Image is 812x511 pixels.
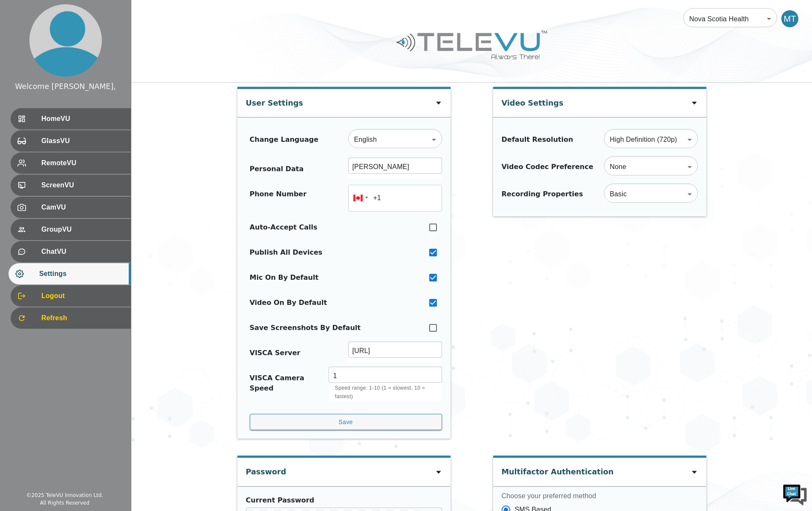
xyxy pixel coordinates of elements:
div: GlassVU [11,130,131,152]
span: CamVU [41,202,124,212]
label: Choose your preferred method [502,491,698,501]
div: GroupVU [11,219,131,240]
button: Save [250,414,442,431]
div: Phone Number [250,189,307,207]
span: Settings [39,269,124,279]
div: Recording Properties [502,189,583,199]
div: © 2025 TeleVU Innovation Ltd. [26,491,103,499]
div: ChatVU [11,241,131,262]
div: Password [246,458,286,482]
p: Speed range: 1-10 (1 = slowest, 10 = fastest) [335,384,436,401]
span: HomeVU [41,114,124,124]
span: RemoteVU [41,158,124,168]
span: ScreenVU [41,180,124,190]
div: Video Settings [502,89,563,113]
div: HomeVU [11,108,131,129]
span: Logout [41,291,124,301]
div: Auto-Accept Calls [250,222,318,233]
div: CamVU [11,197,131,218]
div: Change Language [250,135,319,145]
div: Multifactor Authentication [502,458,614,482]
span: GlassVU [41,136,124,146]
div: RemoteVU [11,152,131,174]
div: Publish All Devices [250,247,323,258]
span: We're online! [49,107,118,193]
div: All Rights Reserved [40,499,90,507]
img: Chat Widget [782,481,808,507]
div: Chat with us now [44,45,143,56]
div: Video On By Default [250,298,327,308]
img: d_736959983_company_1615157101543_736959983 [14,40,36,61]
div: MT [781,10,798,27]
div: Settings [9,263,131,284]
div: Current Password [246,495,438,505]
span: Refresh [41,313,124,323]
div: Nova Scotia Health [683,7,777,31]
div: Canada: + 1 [348,185,370,212]
div: Save Screenshots By Default [250,323,361,333]
div: Refresh [11,307,131,329]
div: Personal Data [250,164,304,174]
div: Logout [11,285,131,307]
div: English [348,128,442,152]
div: None [604,155,698,179]
div: VISCA Server [250,348,301,358]
div: Mic On By Default [250,273,319,283]
textarea: Type your message and hit 'Enter' [4,233,162,262]
div: High Definition (720p) [604,128,698,152]
div: ScreenVU [11,175,131,196]
span: ChatVU [41,247,124,257]
div: Basic [604,182,698,206]
div: Welcome [PERSON_NAME], [15,81,116,92]
input: 1 (702) 123-4567 [348,185,442,212]
img: profile.png [29,4,102,77]
div: Video Codec Preference [502,162,593,172]
div: User Settings [246,89,303,113]
div: Minimize live chat window [140,4,160,25]
span: GroupVU [41,224,124,235]
img: Logo [395,27,549,63]
div: Default Resolution [502,135,573,145]
div: VISCA Camera Speed [250,373,325,397]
